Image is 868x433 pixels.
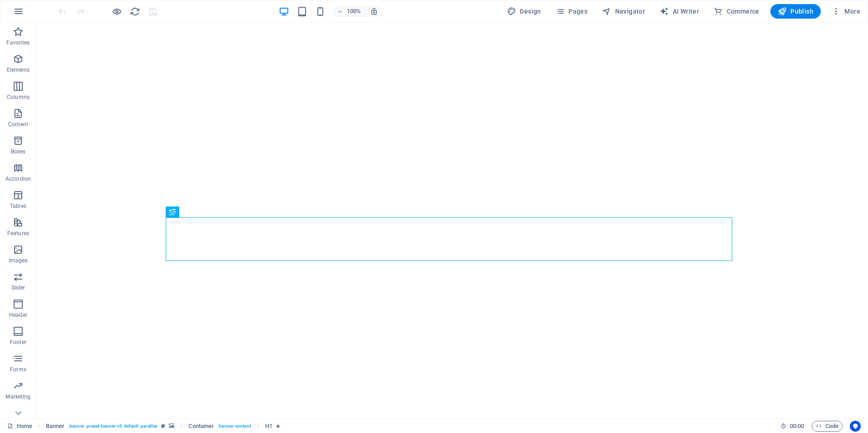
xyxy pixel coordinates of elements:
span: . banner .preset-banner-v3-default .parallax [68,421,158,432]
span: Code [816,421,838,432]
p: Accordion [5,175,31,182]
span: : [796,423,798,429]
i: On resize automatically adjust zoom level to fit chosen device. [370,7,378,15]
span: Click to select. Double-click to edit [265,421,272,432]
span: AI Writer [660,7,699,16]
span: More [832,7,860,16]
p: Features [7,230,29,237]
button: Pages [552,4,591,19]
span: Navigator [602,7,645,16]
p: Elements [7,66,30,74]
span: Pages [556,7,587,16]
h6: Session time [780,421,804,432]
span: Click to select. Double-click to edit [46,421,65,432]
p: Marketing [5,393,30,400]
span: Click to select. Double-click to edit [188,421,214,432]
span: 00 00 [790,421,804,432]
button: Navigator [598,4,649,19]
span: Design [507,7,541,16]
button: Commerce [710,4,763,19]
button: More [828,4,864,19]
button: Publish [770,4,821,19]
i: This element is a customizable preset [161,423,165,428]
h6: 100% [346,6,361,17]
span: . banner-content [217,421,251,432]
p: Header [9,311,27,319]
button: reload [129,6,140,17]
button: AI Writer [656,4,703,19]
i: Element contains an animation [276,423,280,428]
p: Favorites [6,39,30,46]
a: Click to cancel selection. Double-click to open Pages [7,421,32,432]
i: Reload page [130,6,140,17]
p: Slider [11,284,25,291]
p: Images [9,257,28,264]
button: 100% [333,6,365,17]
button: Click here to leave preview mode and continue editing [111,6,122,17]
p: Forms [10,366,26,373]
button: Code [812,421,843,432]
p: Tables [10,202,26,210]
button: Usercentrics [850,421,861,432]
p: Footer [10,339,26,346]
div: Design (Ctrl+Alt+Y) [503,4,545,19]
p: Columns [7,93,30,101]
p: Boxes [11,148,26,155]
p: Content [8,121,28,128]
span: Publish [778,7,814,16]
i: This element contains a background [169,423,174,428]
span: Commerce [714,7,759,16]
button: Design [503,4,545,19]
nav: breadcrumb [46,421,281,432]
